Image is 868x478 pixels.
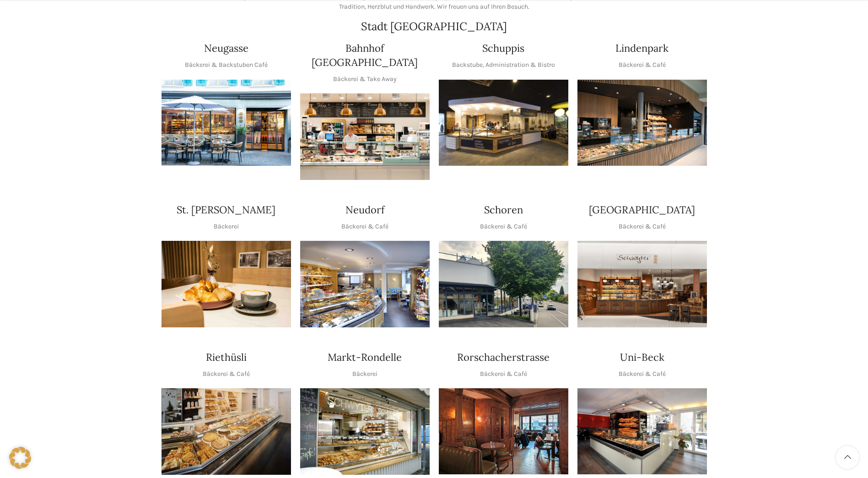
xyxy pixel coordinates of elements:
[416,420,439,443] div: Previous slide
[341,222,388,232] p: Bäckerei & Café
[352,369,377,379] p: Bäckerei
[439,388,568,474] div: 1 / 2
[568,420,591,443] div: Next slide
[177,203,275,217] h4: St. [PERSON_NAME]
[577,388,707,474] div: 1 / 1
[162,21,707,32] h2: Stadt [GEOGRAPHIC_DATA]
[439,388,568,474] img: Rorschacherstrasse
[619,60,666,70] p: Bäckerei & Café
[300,93,430,180] img: Bahnhof St. Gallen
[620,350,664,364] h4: Uni-Beck
[333,74,397,84] p: Bäckerei & Take Away
[482,41,524,55] h4: Schuppis
[162,388,291,475] div: 1 / 1
[345,203,384,217] h4: Neudorf
[162,241,291,327] img: schwyter-23
[439,241,568,327] img: 0842cc03-b884-43c1-a0c9-0889ef9087d6 copy
[457,350,550,364] h4: Rorschacherstrasse
[300,41,430,70] h4: Bahnhof [GEOGRAPHIC_DATA]
[300,93,430,180] div: 1 / 1
[452,60,555,70] p: Backstube, Administration & Bistro
[214,222,239,232] p: Bäckerei
[328,350,402,364] h4: Markt-Rondelle
[577,241,707,327] img: Schwyter-1800x900
[619,369,666,379] p: Bäckerei & Café
[577,241,707,327] div: 1 / 1
[619,222,666,232] p: Bäckerei & Café
[162,241,291,327] div: 1 / 1
[589,203,695,217] h4: [GEOGRAPHIC_DATA]
[162,388,291,475] img: Riethüsli-2
[577,80,707,166] div: 1 / 1
[203,369,250,379] p: Bäckerei & Café
[162,80,291,166] div: 1 / 1
[204,41,248,55] h4: Neugasse
[439,80,568,166] div: 1 / 1
[439,80,568,166] img: 150130-Schwyter-013
[480,222,527,232] p: Bäckerei & Café
[162,80,291,166] img: Neugasse
[185,60,268,70] p: Bäckerei & Backstuben Café
[615,41,669,55] h4: Lindenpark
[577,388,707,474] img: rechts_09-1
[480,369,527,379] p: Bäckerei & Café
[439,241,568,327] div: 1 / 1
[300,241,430,327] img: Neudorf_1
[300,388,430,475] img: Rondelle_1
[577,80,707,166] img: 017-e1571925257345
[300,388,430,475] div: 1 / 1
[206,350,247,364] h4: Riethüsli
[484,203,523,217] h4: Schoren
[836,446,859,469] a: Scroll to top button
[300,241,430,327] div: 1 / 1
